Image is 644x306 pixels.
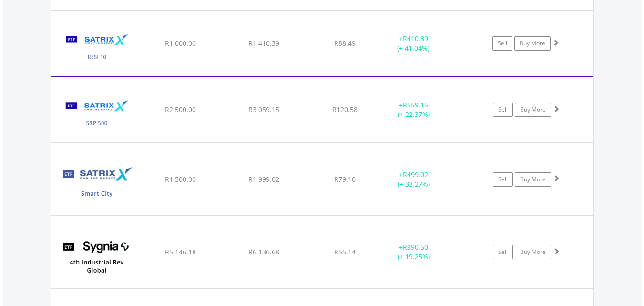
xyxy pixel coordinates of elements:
a: Buy More [515,245,551,259]
img: TFSA.STXRES.png [56,23,138,74]
a: Buy More [515,103,551,117]
span: R6 136.68 [248,247,279,256]
div: + (+ 41.04%) [378,34,449,53]
span: R120.58 [332,105,358,114]
span: R1 500.00 [165,175,196,184]
span: R499.02 [403,170,428,179]
span: R79.10 [334,175,356,184]
span: R2 500.00 [165,105,196,114]
span: R1 410.39 [248,39,279,48]
span: R1 999.02 [248,175,279,184]
span: R3 059.15 [248,105,279,114]
a: Sell [492,36,512,51]
div: + (+ 19.25%) [378,243,450,262]
img: TFSA.STX500.png [56,89,138,140]
a: Sell [493,103,513,117]
span: R88.49 [334,39,356,48]
a: Sell [493,245,513,259]
span: R55.14 [334,247,356,256]
span: R410.39 [403,34,428,43]
img: TFSA.SYG4IR.png [56,228,138,285]
span: R5 146.18 [165,247,196,256]
div: + (+ 22.37%) [378,100,450,119]
a: Buy More [514,36,551,51]
a: Buy More [515,172,551,187]
a: Sell [493,172,513,187]
span: R1 000.00 [165,39,196,48]
span: R990.50 [403,243,428,252]
img: TFSA.STXCTY.png [56,155,138,212]
span: R559.15 [403,100,428,109]
div: + (+ 33.27%) [378,170,450,189]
